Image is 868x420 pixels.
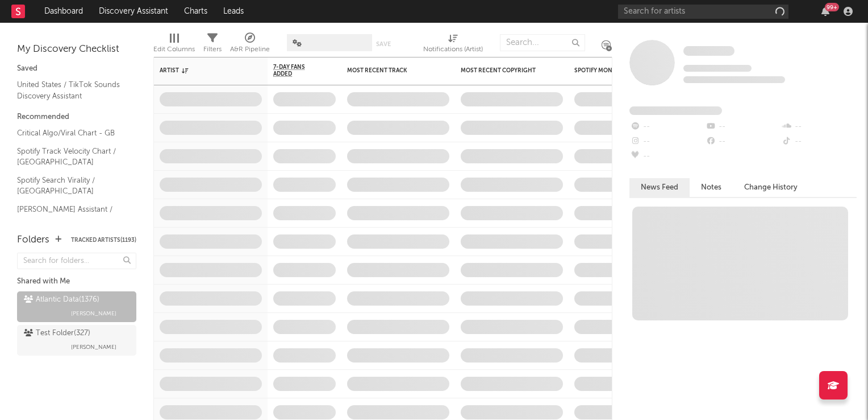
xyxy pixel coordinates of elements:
[203,28,222,61] div: Filters
[574,67,660,74] div: Spotify Monthly Listeners
[781,120,857,134] div: --
[24,293,99,307] div: Atlantic Data ( 1376 )
[17,110,136,124] div: Recommended
[705,134,781,149] div: --
[825,3,839,11] div: 99 +
[203,43,222,56] div: Filters
[629,149,705,164] div: --
[705,120,781,134] div: --
[17,145,125,168] a: Spotify Track Velocity Chart / [GEOGRAPHIC_DATA]
[17,174,125,197] a: Spotify Search Virality / [GEOGRAPHIC_DATA]
[376,41,391,47] button: Save
[629,178,690,197] button: News Feed
[24,327,90,340] div: Test Folder ( 327 )
[423,28,483,61] div: Notifications (Artist)
[629,120,705,134] div: --
[230,28,270,61] div: A&R Pipeline
[17,79,125,102] a: United States / TikTok Sounds Discovery Assistant
[821,7,829,16] button: 99+
[461,67,546,74] div: Most Recent Copyright
[690,178,733,197] button: Notes
[683,65,752,72] span: Tracking Since: [DATE]
[629,106,722,115] span: Fans Added by Platform
[618,5,788,19] input: Search for artists
[17,275,136,289] div: Shared with Me
[17,325,136,356] a: Test Folder(327)[PERSON_NAME]
[683,46,735,56] span: Some Artist
[733,178,809,197] button: Change History
[71,307,116,320] span: [PERSON_NAME]
[683,46,735,57] a: Some Artist
[500,34,585,51] input: Search...
[160,67,245,74] div: Artist
[17,62,136,76] div: Saved
[17,43,136,56] div: My Discovery Checklist
[71,340,116,354] span: [PERSON_NAME]
[153,28,195,61] div: Edit Columns
[153,43,195,56] div: Edit Columns
[17,253,136,269] input: Search for folders...
[230,43,270,56] div: A&R Pipeline
[423,43,483,56] div: Notifications (Artist)
[781,134,857,149] div: --
[629,134,705,149] div: --
[17,233,49,247] div: Folders
[347,67,432,74] div: Most Recent Track
[71,237,136,243] button: Tracked Artists(1193)
[683,76,785,83] span: 0 fans last week
[17,203,125,227] a: [PERSON_NAME] Assistant / [GEOGRAPHIC_DATA]
[273,64,319,77] span: 7-Day Fans Added
[17,291,136,322] a: Atlantic Data(1376)[PERSON_NAME]
[17,127,125,139] a: Critical Algo/Viral Chart - GB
